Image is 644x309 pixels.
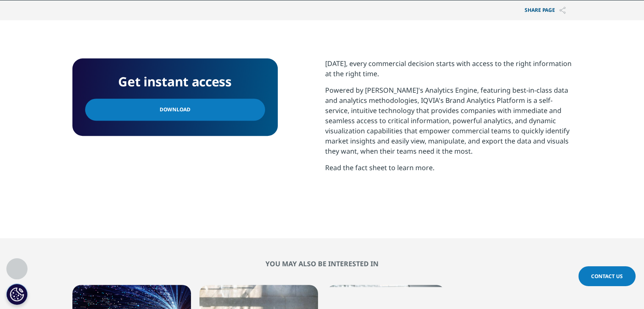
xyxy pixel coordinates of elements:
button: Share PAGEShare PAGE [518,0,572,20]
h2: You may also be interested in [72,259,572,268]
h4: Get instant access [85,71,265,92]
button: Cookies Settings [6,284,28,305]
a: Download [85,99,265,121]
p: Read the fact sheet to learn more. [325,163,572,179]
p: Powered by [PERSON_NAME]'s Analytics Engine, featuring best-in-class data and analytics methodolo... [325,85,572,163]
img: Share PAGE [559,7,566,14]
p: Share PAGE [518,0,572,20]
p: [DATE], every commercial decision starts with access to the right information at the right time. [325,58,572,85]
a: Contact Us [578,266,636,286]
span: Download [160,105,191,114]
span: Contact Us [591,273,623,280]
